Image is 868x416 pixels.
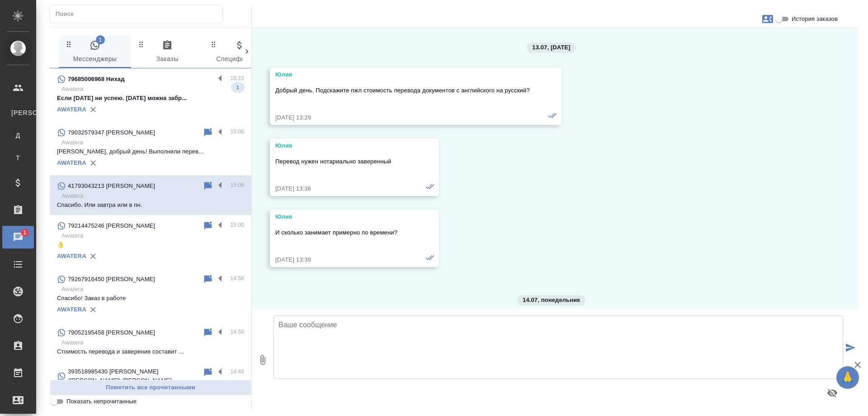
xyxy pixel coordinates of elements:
p: Стоимость перевода и заверения составит ... [57,347,244,356]
button: Пометить все прочитанными [50,380,251,396]
span: Пометить все прочитанными [55,383,246,393]
span: Спецификации [209,40,270,65]
p: Спасибо! Заказ в работе [57,294,244,303]
p: Добрый день. Подскажите пжл стоимость перевода документов с английского на русский? [275,86,530,95]
span: 🙏 [840,368,855,387]
p: 393518985430 [PERSON_NAME] ([PERSON_NAME]) [PERSON_NAME] [68,367,203,385]
button: Удалить привязку [86,103,100,116]
p: Awatera [61,285,244,294]
span: 1 [18,228,32,237]
a: AWATERA [57,253,86,259]
a: 1 [2,226,34,249]
p: 13.07, [DATE] [532,43,570,52]
a: Т [7,149,29,167]
p: Awatera [61,138,244,147]
button: Заявки [757,8,778,30]
div: [DATE] 13:36 [275,184,407,193]
div: Юлия [275,70,530,79]
button: Предпросмотр [821,382,843,404]
a: AWATERA [57,306,86,313]
p: 79685006968 Нихад [68,75,125,84]
p: 79052195458 [PERSON_NAME] [68,328,155,337]
button: Удалить привязку [86,156,100,170]
a: [PERSON_NAME] [7,104,29,122]
p: 79214475246 [PERSON_NAME] [68,221,155,230]
p: 👌 [57,240,244,249]
div: [DATE] 13:29 [275,113,530,122]
p: Awatera [61,338,244,347]
div: 41793043213 [PERSON_NAME]15:06AwateraСпасибо. Или завтра или в пн. [50,175,251,215]
p: Если [DATE] ни успею. [DATE] можна забр... [57,94,244,103]
p: Перевод нужен нотариально заверенный [275,157,407,166]
a: Д [7,126,29,144]
a: AWATERA [57,106,86,113]
span: [PERSON_NAME] [11,108,25,117]
p: 41793043213 [PERSON_NAME] [68,182,155,191]
div: Пометить непрочитанным [203,327,213,338]
div: 79052195458 [PERSON_NAME]14:55AwateraСтоимость перевода и заверения составит ... [50,322,251,362]
button: Удалить привязку [86,303,100,316]
p: 14.07, понедельник [523,296,580,305]
span: Заказы [137,40,198,65]
div: [DATE] 13:39 [275,255,407,264]
div: 79214475246 [PERSON_NAME]15:00Awatera👌AWATERA [50,215,251,268]
p: 14:58 [230,274,244,283]
span: 1 [231,83,245,92]
a: AWATERA [57,159,86,166]
div: Юлия [275,212,407,221]
p: 15:06 [230,181,244,190]
p: 15:06 [230,127,244,136]
span: Т [11,153,25,163]
p: Awatera [61,191,244,201]
div: Юлия [275,141,407,150]
p: 14:55 [230,327,244,336]
p: 79267916450 [PERSON_NAME] [68,275,155,284]
p: Спасибо. Или завтра или в пн. [57,201,244,210]
button: Удалить привязку [86,249,100,263]
input: Поиск [56,8,222,20]
div: Пометить непрочитанным [203,181,213,191]
div: Пометить непрочитанным [203,220,213,231]
span: 1 [96,35,105,44]
p: [PERSON_NAME], добрый день! Выполнили перев... [57,147,244,156]
span: Мессенджеры [64,40,126,65]
span: Д [11,131,25,140]
p: 15:00 [230,220,244,230]
div: 79267916450 [PERSON_NAME]14:58AwateraСпасибо! Заказ в работеAWATERA [50,268,251,322]
div: Пометить непрочитанным [203,274,213,285]
span: Показать непрочитанные [66,397,137,406]
p: 14:49 [230,367,244,376]
div: 79685006968 Нихад15:22AwateraЕсли [DATE] ни успею. [DATE] можна забр...1AWATERA [50,68,251,122]
p: Awatera [61,231,244,240]
p: И сколько занимает примерно по времени? [275,228,407,237]
div: Пометить непрочитанным [203,127,213,138]
span: История заказов [792,14,838,24]
div: 79032579347 [PERSON_NAME]15:06Awatera[PERSON_NAME], добрый день! Выполнили перев...AWATERA [50,122,251,175]
div: Пометить непрочитанным [203,367,213,378]
p: Awatera [61,85,244,94]
svg: Зажми и перетащи, чтобы поменять порядок вкладок [65,40,73,48]
p: 15:22 [230,74,244,83]
p: 79032579347 [PERSON_NAME] [68,128,155,137]
button: 🙏 [836,366,859,389]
